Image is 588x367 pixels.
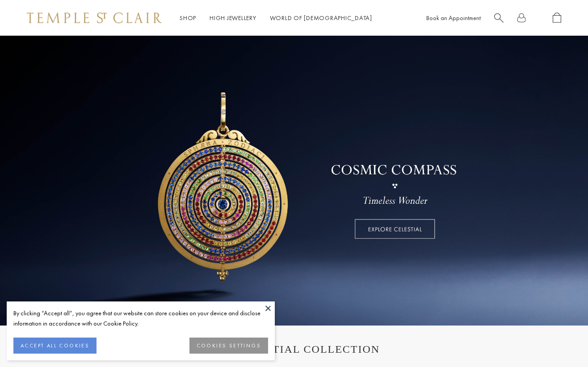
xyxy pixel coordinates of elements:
button: ACCEPT ALL COOKIES [13,338,97,354]
a: Open Shopping Bag [553,12,561,24]
a: World of [DEMOGRAPHIC_DATA]World of [DEMOGRAPHIC_DATA] [270,14,372,22]
a: ShopShop [180,14,196,22]
button: COOKIES SETTINGS [189,338,268,354]
nav: Main navigation [180,12,372,24]
h1: THE CELESTIAL COLLECTION [36,343,552,355]
div: By clicking “Accept all”, you agree that our website can store cookies on your device and disclos... [13,308,268,329]
img: Temple St. Clair [27,12,162,23]
a: High JewelleryHigh Jewellery [210,14,256,22]
a: Book an Appointment [426,14,481,22]
a: Search [494,12,504,24]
